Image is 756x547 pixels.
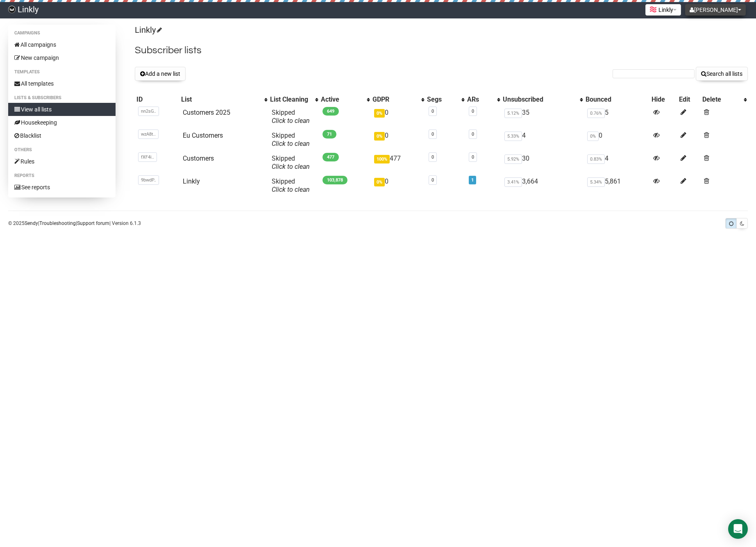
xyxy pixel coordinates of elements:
[501,128,584,151] td: 4
[587,154,605,164] span: 0.83%
[645,4,681,16] button: Linkly
[587,109,605,118] span: 0.76%
[374,178,385,186] span: 0%
[135,67,186,81] button: Add a new list
[179,94,268,105] th: List: No sort applied, activate to apply an ascending sort
[8,51,116,64] a: New campaign
[8,38,116,51] a: All campaigns
[272,140,310,148] a: Click to clean
[270,95,311,104] div: List Cleaning
[371,174,425,197] td: 0
[431,109,434,114] a: 0
[268,94,319,105] th: List Cleaning: No sort applied, activate to apply an ascending sort
[677,94,701,105] th: Edit: No sort applied, sorting is disabled
[427,95,457,104] div: Segs
[8,155,116,168] a: Rules
[136,95,178,104] div: ID
[650,94,677,105] th: Hide: No sort applied, sorting is disabled
[135,43,748,58] h2: Subscriber lists
[696,67,748,81] button: Search all lists
[587,132,599,141] span: 0%
[504,109,522,118] span: 5.12%
[138,152,157,162] span: fXF4i..
[431,132,434,137] a: 0
[77,220,109,226] a: Support forum
[8,171,116,181] li: Reports
[501,105,584,128] td: 35
[8,77,116,90] a: All templates
[467,95,493,104] div: ARs
[371,151,425,174] td: 477
[504,154,522,164] span: 5.92%
[272,163,310,170] a: Click to clean
[8,145,116,155] li: Others
[322,176,347,184] span: 103,878
[8,6,16,13] img: 57a56988a6c8821a8b9572b59b5bf67f
[584,94,650,105] th: Bounced: No sort applied, sorting is disabled
[679,95,699,104] div: Edit
[138,107,159,116] span: nn2sG..
[584,128,650,151] td: 0
[501,151,584,174] td: 30
[272,132,310,148] span: Skipped
[183,177,200,185] a: Linkly
[272,154,310,170] span: Skipped
[587,177,605,187] span: 5.34%
[465,94,501,105] th: ARs: No sort applied, activate to apply an ascending sort
[504,177,522,187] span: 3.41%
[319,94,371,105] th: Active: No sort applied, activate to apply an ascending sort
[371,128,425,151] td: 0
[501,174,584,197] td: 3,664
[135,94,180,105] th: ID: No sort applied, sorting is disabled
[372,95,417,104] div: GDPR
[584,105,650,128] td: 5
[374,132,385,141] span: 0%
[183,109,230,116] a: Customers 2025
[425,94,465,105] th: Segs: No sort applied, activate to apply an ascending sort
[272,109,310,125] span: Skipped
[374,109,385,118] span: 0%
[8,28,116,38] li: Campaigns
[431,154,434,160] a: 0
[272,177,310,193] span: Skipped
[472,154,474,160] a: 0
[8,219,141,228] p: © 2025 | | | Version 6.1.3
[272,117,310,125] a: Click to clean
[501,94,584,105] th: Unsubscribed: No sort applied, activate to apply an ascending sort
[685,4,746,16] button: [PERSON_NAME]
[138,129,159,139] span: wzA8t..
[471,177,474,183] a: 1
[472,132,474,137] a: 0
[702,95,740,104] div: Delete
[8,67,116,77] li: Templates
[8,129,116,142] a: Blacklist
[701,94,748,105] th: Delete: No sort applied, activate to apply an ascending sort
[586,95,648,104] div: Bounced
[183,132,223,139] a: Eu Customers
[371,105,425,128] td: 0
[138,175,159,185] span: 9bwdP..
[371,94,425,105] th: GDPR: No sort applied, activate to apply an ascending sort
[431,177,434,183] a: 0
[728,519,748,539] div: Open Intercom Messenger
[8,103,116,116] a: View all lists
[8,181,116,194] a: See reports
[135,25,161,35] a: Linkly
[584,174,650,197] td: 5,861
[183,154,214,162] a: Customers
[322,107,339,116] span: 649
[503,95,576,104] div: Unsubscribed
[8,116,116,129] a: Housekeeping
[652,95,676,104] div: Hide
[584,151,650,174] td: 4
[321,95,363,104] div: Active
[472,109,474,114] a: 0
[322,130,336,138] span: 71
[39,220,76,226] a: Troubleshooting
[8,93,116,103] li: Lists & subscribers
[25,220,38,226] a: Sendy
[374,155,390,163] span: 100%
[504,132,522,141] span: 5.33%
[322,153,339,161] span: 477
[181,95,260,104] div: List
